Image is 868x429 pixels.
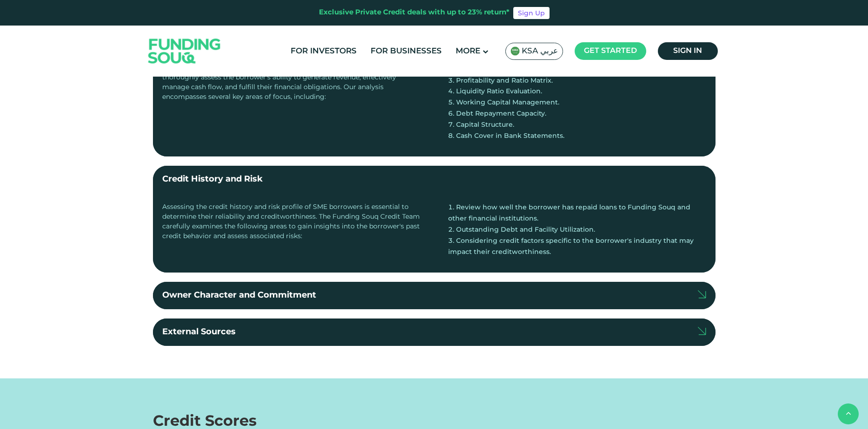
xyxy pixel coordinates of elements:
[448,236,706,258] li: Considering credit factors specific to the borrower's industry that may impact their creditworthi...
[162,202,420,263] div: Assessing the credit history and risk profile of SME borrowers is essential to determine their re...
[584,47,637,54] span: Get started
[448,76,706,87] li: Profitability and Ratio Matrix.
[162,53,420,147] div: Our Credit Team carefully analyzes the financial performance of SME borrowers, considering variou...
[448,202,706,225] li: Review how well the borrower has repaid loans to Funding Souq and other financial institutions.
[368,44,444,59] a: For Businesses
[139,28,230,75] img: Logo
[162,326,236,338] div: External Sources
[513,7,550,19] a: Sign Up
[162,289,316,302] div: Owner Character and Commitment
[319,7,510,18] div: Exclusive Private Credit deals with up to 23% return*
[456,47,480,55] span: More
[448,109,706,120] li: Debt Repayment Capacity.
[658,42,718,60] a: Sign in
[448,225,706,236] li: Outstanding Debt and Facility Utilization.
[448,97,706,109] li: Working Capital Management.
[448,131,706,142] li: Cash Cover in Bank Statements.
[288,44,359,59] a: For Investors
[448,86,706,97] li: Liquidity Ratio Evaluation.
[448,120,706,131] li: Capital Structure.
[162,173,263,186] div: Credit History and Risk
[673,47,702,54] span: Sign in
[510,46,520,56] img: SA Flag
[522,46,558,57] span: KSA عربي
[698,326,706,335] img: arrow up
[838,403,859,424] button: back
[698,290,706,298] img: arrow right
